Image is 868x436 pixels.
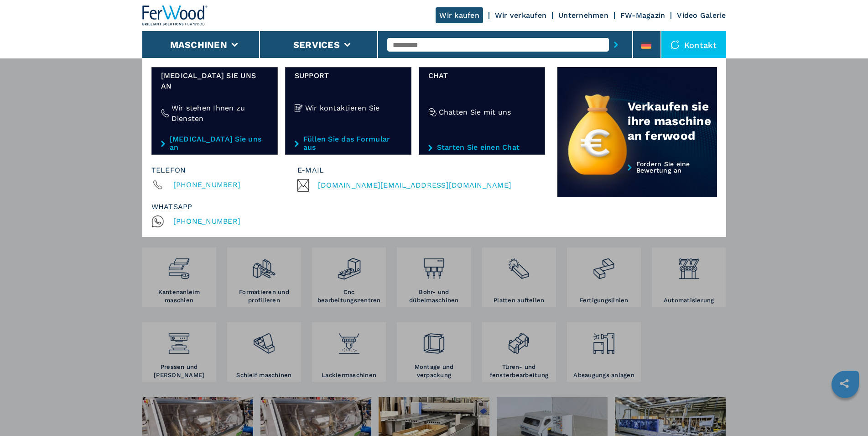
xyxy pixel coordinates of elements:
[670,40,680,49] img: Kontakt
[172,103,268,124] h4: Wir stehen Ihnen zu Diensten
[161,70,268,91] span: [MEDICAL_DATA] Sie uns an
[428,70,535,81] span: Chat
[295,135,402,152] a: Füllen Sie das Formular aus
[170,39,227,50] button: Maschinen
[297,164,541,177] div: E-mail
[677,11,726,20] a: Video Galerie
[173,215,241,228] span: [PHONE_NUMBER]
[151,164,297,177] div: Telefon
[436,7,483,23] a: Wir kaufen
[161,109,169,117] img: Wir stehen Ihnen zu Diensten
[609,34,623,55] button: submit-button
[428,143,535,152] a: Starten Sie einen Chat
[151,179,164,191] img: Phone
[318,179,511,192] span: [DOMAIN_NAME][EMAIL_ADDRESS][DOMAIN_NAME]
[305,103,380,113] h4: Wir kontaktieren Sie
[557,161,717,198] a: Fordern Sie eine Bewertung an
[151,200,297,213] div: whatsapp
[439,107,511,117] h4: Chatten Sie mit uns
[620,11,665,20] a: FW-Magazin
[628,99,717,143] div: Verkaufen sie ihre maschine an ferwood
[295,70,402,81] span: Support
[173,179,241,191] span: [PHONE_NUMBER]
[142,5,208,26] img: Ferwood
[297,179,309,192] img: Email
[161,135,268,152] a: [MEDICAL_DATA] Sie uns an
[495,11,546,20] a: Wir verkaufen
[558,11,608,20] a: Unternehmen
[661,31,726,58] div: Kontakt
[428,108,437,116] img: Chatten Sie mit uns
[151,215,164,228] img: Whatsapp
[295,104,303,112] img: Wir kontaktieren Sie
[293,39,340,50] button: Services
